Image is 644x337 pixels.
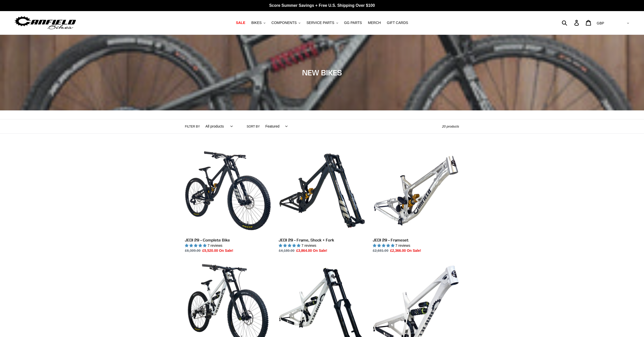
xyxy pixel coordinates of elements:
a: GIFT CARDS [384,19,411,26]
a: SALE [233,19,248,26]
label: Filter by [185,124,200,129]
span: GIFT CARDS [387,21,408,25]
img: Canfield Bikes [14,15,77,31]
input: Search [565,17,577,28]
span: BIKES [251,21,262,25]
button: SERVICE PARTS [304,19,340,26]
span: 20 products [442,125,459,128]
span: SERVICE PARTS [306,21,334,25]
span: SALE [236,21,245,25]
button: BIKES [249,19,268,26]
span: COMPONENTS [271,21,297,25]
span: MERCH [368,21,381,25]
a: MERCH [366,19,383,26]
button: COMPONENTS [269,19,303,26]
a: GG PARTS [342,19,365,26]
span: NEW BIKES [302,68,342,77]
span: GG PARTS [344,21,362,25]
label: Sort by [247,124,260,129]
